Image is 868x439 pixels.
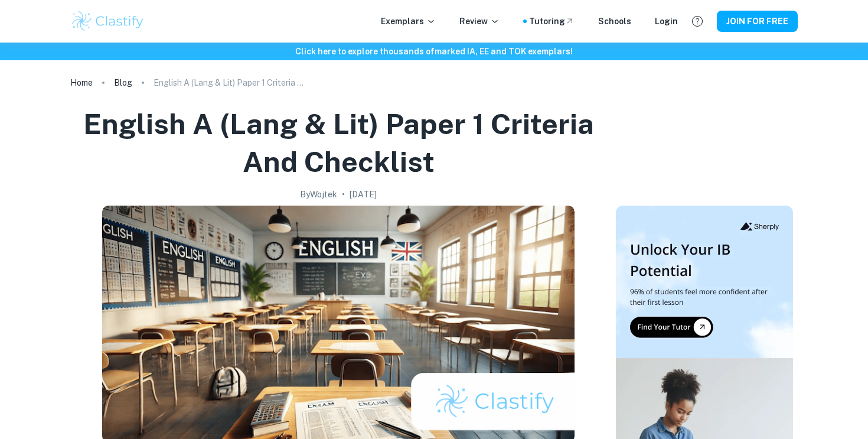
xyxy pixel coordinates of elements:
[717,11,798,32] button: JOIN FOR FREE
[687,11,707,31] button: Help and Feedback
[459,15,500,28] p: Review
[70,9,145,33] img: Clastify logo
[2,45,866,58] h6: Click here to explore thousands of marked IA, EE and TOK exemplars !
[381,15,436,28] p: Exemplars
[529,15,575,28] a: Tutoring
[114,74,132,91] a: Blog
[70,74,93,91] a: Home
[75,105,602,181] h1: English A (Lang & Lit) Paper 1 Criteria and Checklist
[350,188,377,201] h2: [DATE]
[655,15,678,28] a: Login
[300,188,337,201] h2: By Wojtek
[154,76,307,89] p: English A (Lang & Lit) Paper 1 Criteria and Checklist
[342,188,345,201] p: •
[598,15,631,28] a: Schools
